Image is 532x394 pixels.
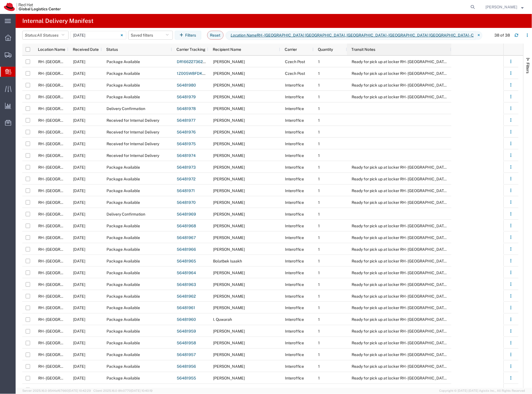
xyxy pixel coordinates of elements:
[318,294,320,299] span: 1
[285,95,304,99] span: Interoffice
[38,364,131,369] span: RH - Brno - Tech Park Brno - C
[68,389,91,393] span: [DATE] 10:42:29
[318,118,320,123] span: 1
[38,224,131,228] span: RH - Brno - Tech Park Brno - C
[486,4,518,10] span: Filip Lizuch
[107,317,140,322] span: Package Available
[285,235,304,240] span: Interoffice
[318,95,320,99] span: 1
[318,106,320,111] span: 1
[22,14,93,28] h4: Internal Delivery Manifest
[318,282,320,287] span: 1
[285,212,304,216] span: Interoffice
[38,282,131,287] span: RH - Brno - Tech Park Brno - C
[107,212,145,216] span: Delivery Confirmation
[107,235,140,240] span: Package Available
[38,83,131,87] span: RH - Brno - Tech Park Brno - C
[213,118,245,123] span: Krutika Ambekar
[177,317,196,322] a: 56481960
[176,47,205,52] span: Carrier Tracking
[73,247,85,252] span: 08/13/2025
[107,177,140,181] span: Package Available
[352,188,466,193] span: Ready for pick up at locker RH - Brno TPB-C-08
[177,118,195,123] a: 56481977
[38,200,131,205] span: RH - Brno - Tech Park Brno - C
[107,259,140,263] span: Package Available
[73,106,85,111] span: 08/13/2025
[213,294,245,299] span: Gio Chavez Mania
[73,376,85,381] span: 08/13/2025
[38,118,131,123] span: RH - Brno - Tech Park Brno - C
[213,130,245,134] span: Amir Kamanjasevic
[285,200,304,205] span: Interoffice
[285,188,304,193] span: Interoffice
[73,177,85,181] span: 08/13/2025
[38,329,131,334] span: RH - Brno - Tech Park Brno - C
[73,317,85,322] span: 08/13/2025
[107,95,140,99] span: Package Available
[107,83,140,87] span: Package Available
[38,376,131,381] span: RH - Brno - Tech Park Brno - C
[38,388,131,392] span: RH - Brno - Tech Park Brno - C
[285,153,304,158] span: Interoffice
[177,224,196,228] a: 56481968
[73,306,85,310] span: 08/13/2025
[73,200,85,205] span: 08/13/2025
[38,317,131,322] span: RH - Brno - Tech Park Brno - C
[285,142,304,146] span: Interoffice
[107,224,140,228] span: Package Available
[107,329,140,334] span: Package Available
[73,282,85,287] span: 08/13/2025
[73,259,85,263] span: 08/13/2025
[213,224,245,228] span: Jan Vaclav
[107,118,159,123] span: Received for Internal Delivery
[213,59,245,64] span: Jaroslav Skarvada
[38,59,131,64] span: RH - Brno - Tech Park Brno - C
[177,329,196,334] a: 56481959
[107,294,140,299] span: Package Available
[38,294,131,299] span: RH - Brno - Tech Park Brno - C
[107,282,140,287] span: Package Available
[318,388,320,392] span: 1
[38,247,131,252] span: RH - Brno - Tech Park Brno - C
[318,224,320,228] span: 1
[352,95,465,99] span: Ready for pick up at locker RH - Brno TPB-C-11
[213,47,241,52] span: Recipient Name
[213,388,245,392] span: Diana Janickova
[352,224,465,228] span: Ready for pick up at locker RH - Brno TPB-C-17
[318,130,320,134] span: 1
[38,177,131,181] span: RH - Brno - Tech Park Brno - C
[107,388,140,392] span: Package Available
[213,353,245,357] span: Lenka Kubalova
[352,47,376,52] span: Transit Notes
[318,364,320,369] span: 1
[73,71,85,76] span: 08/13/2025
[352,59,466,64] span: Ready for pick up at locker RH - Brno TPB-C-04
[285,376,304,381] span: Interoffice
[318,153,320,158] span: 1
[352,200,466,205] span: Ready for pick up at locker RH - Brno TPB-C-07
[285,224,304,228] span: Interoffice
[352,388,466,392] span: Ready for pick up at locker RH - Brno TPB-C-20
[352,353,466,357] span: Ready for pick up at locker RH - Brno TPB-C-09
[38,142,131,146] span: RH - Brno - Tech Park Brno - C
[107,165,140,169] span: Package Available
[285,353,304,357] span: Interoffice
[352,329,466,334] span: Ready for pick up at locker RH - Brno TPB-C-70
[318,329,320,334] span: 1
[213,306,245,310] span: David Konecny
[285,317,304,322] span: Interoffice
[226,31,476,40] span: Location Name RH - Brno - Tech Park Brno - B, RH - Brno - Tech Park Brno - C
[177,165,196,169] a: 56481973
[73,235,85,240] span: 08/13/2025
[318,376,320,381] span: 1
[128,31,173,40] button: Saved filters
[177,106,196,111] a: 56481978
[73,165,85,169] span: 08/13/2025
[177,177,195,181] a: 56481972
[213,235,245,240] span: Peter Romancik
[177,83,196,87] a: 56481980
[177,130,196,134] a: 56481976
[107,200,140,205] span: Package Available
[352,282,466,287] span: Ready for pick up at locker RH - Brno TPB-C-50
